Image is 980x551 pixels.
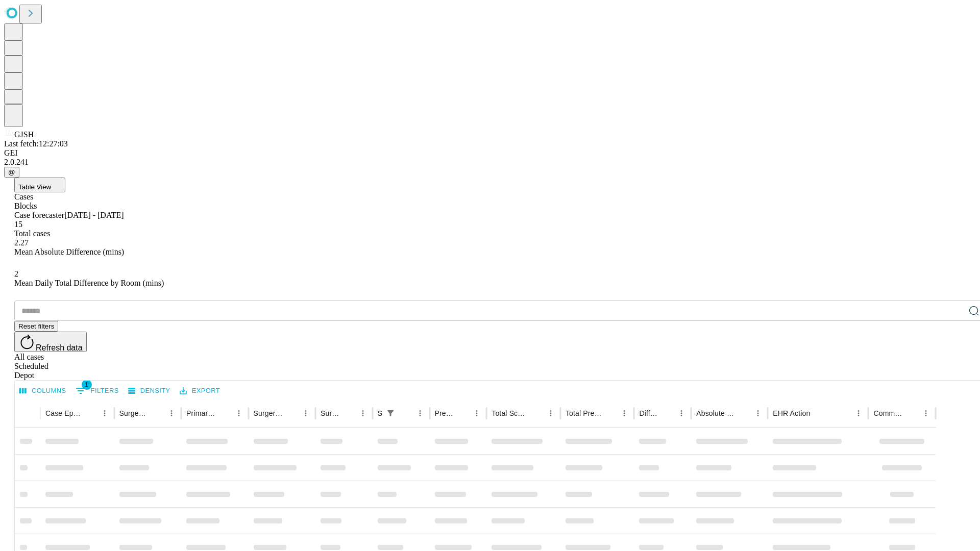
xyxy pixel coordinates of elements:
div: EHR Action [773,409,810,417]
button: Sort [341,406,356,420]
div: 1 active filter [383,406,398,420]
button: Sort [455,406,470,420]
button: Sort [529,406,544,420]
span: [DATE] - [DATE] [64,211,124,219]
button: Menu [164,406,179,420]
div: Case Epic Id [45,409,82,417]
button: Menu [413,406,427,420]
button: Show filters [73,383,121,399]
button: Sort [284,406,299,420]
div: Difference [639,409,659,417]
span: 2.27 [14,238,29,247]
button: Refresh data [14,332,87,352]
button: Density [126,383,173,399]
button: Reset filters [14,321,58,332]
span: Case forecaster [14,211,64,219]
span: Last fetch: 12:27:03 [4,139,68,148]
div: Predicted In Room Duration [435,409,455,417]
button: Show filters [383,406,398,420]
button: Sort [217,406,232,420]
span: @ [8,168,15,176]
div: Total Predicted Duration [566,409,602,417]
span: Reset filters [18,322,54,330]
div: 2.0.241 [4,158,976,167]
button: Menu [544,406,558,420]
button: @ [4,167,19,178]
button: Menu [851,406,866,420]
div: Comments [873,409,903,417]
button: Table View [14,178,65,192]
div: Absolute Difference [696,409,736,417]
span: 1 [82,380,92,390]
span: Refresh data [36,343,83,352]
span: GJSH [14,130,34,139]
button: Menu [356,406,370,420]
button: Sort [660,406,674,420]
span: Table View [18,183,51,191]
button: Menu [919,406,933,420]
button: Menu [674,406,689,420]
div: Surgery Date [321,409,340,417]
span: Mean Absolute Difference (mins) [14,247,124,256]
button: Menu [299,406,313,420]
button: Select columns [17,383,69,399]
button: Menu [470,406,484,420]
span: Mean Daily Total Difference by Room (mins) [14,279,164,287]
div: Surgeon Name [119,409,149,417]
span: Total cases [14,229,50,238]
span: 15 [14,220,22,229]
span: 2 [14,269,18,278]
button: Export [177,383,223,399]
button: Menu [232,406,246,420]
button: Sort [737,406,751,420]
div: Primary Service [186,409,216,417]
div: Total Scheduled Duration [492,409,528,417]
button: Menu [97,406,112,420]
button: Sort [811,406,825,420]
button: Menu [617,406,631,420]
div: Surgery Name [254,409,283,417]
button: Sort [150,406,164,420]
button: Sort [603,406,617,420]
button: Sort [904,406,919,420]
button: Menu [751,406,765,420]
div: GEI [4,148,976,158]
div: Scheduled In Room Duration [378,409,382,417]
button: Sort [83,406,97,420]
button: Sort [399,406,413,420]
